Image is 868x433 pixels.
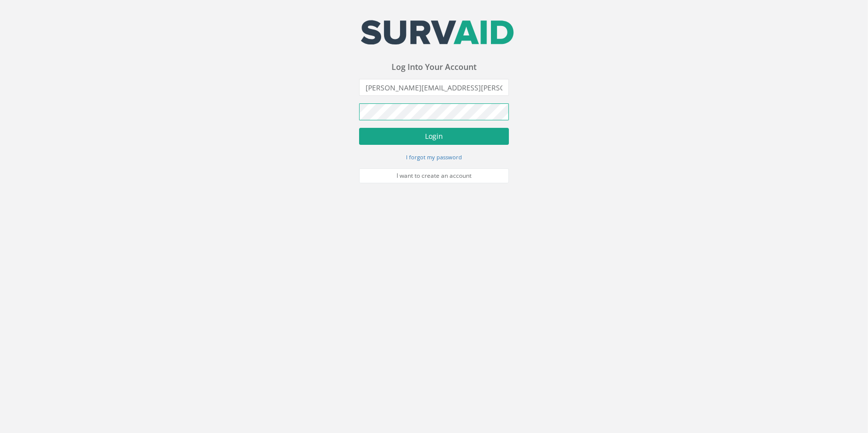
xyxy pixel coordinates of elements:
h3: Log Into Your Account [359,63,509,72]
button: Login [359,128,509,145]
a: I forgot my password [406,152,462,161]
small: I forgot my password [406,153,462,161]
a: I want to create an account [359,168,509,183]
input: Email [359,79,509,96]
